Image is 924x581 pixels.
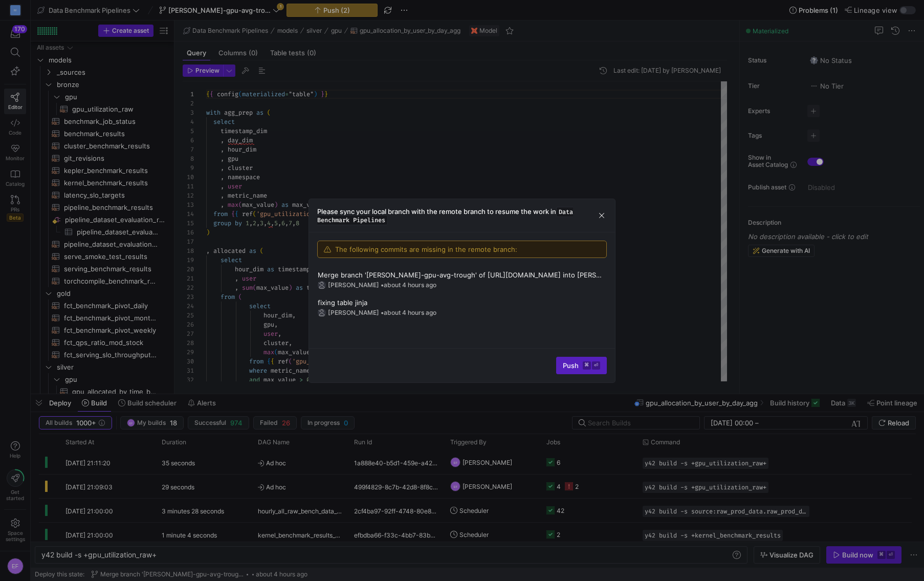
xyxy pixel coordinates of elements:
[556,357,607,374] button: Push⌘⏎
[318,298,606,307] div: fixing table jinja
[317,207,573,225] span: Data Benchmark Pipelines
[583,361,591,370] kbd: ⌘
[318,271,606,279] div: Merge branch '[PERSON_NAME]-gpu-avg-trough' of [URL][DOMAIN_NAME] into [PERSON_NAME]-gpu-avg-trough
[592,361,600,370] kbd: ⏎
[335,245,517,253] span: The following commits are missing in the remote branch:
[328,309,436,316] div: [PERSON_NAME] •
[328,282,436,289] div: [PERSON_NAME] •
[384,281,436,289] span: about 4 hours ago
[309,266,615,294] button: Merge branch '[PERSON_NAME]-gpu-avg-trough' of [URL][DOMAIN_NAME] into [PERSON_NAME]-gpu-avg-trou...
[317,207,597,224] h3: Please sync your local branch with the remote branch to resume the work in
[309,294,615,321] button: fixing table jinja[PERSON_NAME] •about 4 hours ago
[384,309,436,316] span: about 4 hours ago
[563,361,600,370] span: Push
